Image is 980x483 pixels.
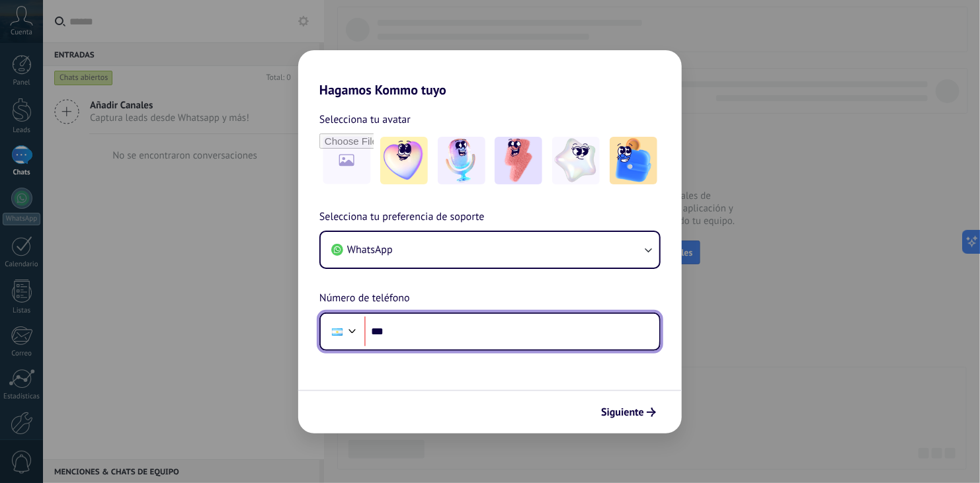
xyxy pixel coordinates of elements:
[380,137,428,184] img: -1.jpeg
[325,318,350,346] div: Argentina: + 54
[347,243,393,256] span: WhatsApp
[298,50,682,98] h2: Hagamos Kommo tuyo
[601,408,644,417] span: Siguiente
[495,137,542,184] img: -3.jpeg
[438,137,485,184] img: -2.jpeg
[321,232,659,268] button: WhatsApp
[552,137,600,184] img: -4.jpeg
[610,137,657,184] img: -5.jpeg
[595,401,662,424] button: Siguiente
[319,290,410,307] span: Número de teléfono
[319,209,485,226] span: Selecciona tu preferencia de soporte
[319,111,411,128] span: Selecciona tu avatar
